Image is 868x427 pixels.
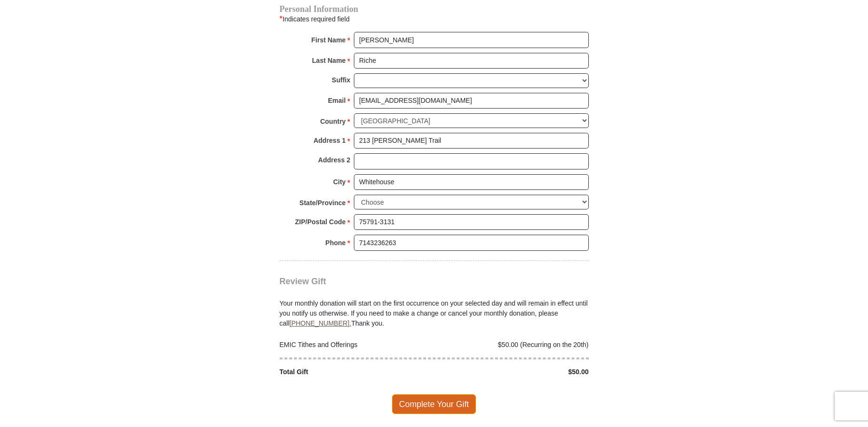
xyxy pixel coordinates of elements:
[280,13,589,25] div: Indicates required field
[332,73,351,87] strong: Suffix
[325,236,346,249] strong: Phone
[280,277,326,286] span: Review Gift
[274,340,434,350] div: EMIC Tithes and Offerings
[392,394,476,414] span: Complete Your Gift
[295,215,346,228] strong: ZIP/Postal Code
[333,175,345,189] strong: City
[300,196,346,209] strong: State/Province
[312,54,346,67] strong: Last Name
[313,134,346,147] strong: Address 1
[290,319,351,327] a: [PHONE_NUMBER].
[280,5,589,13] h4: Personal Information
[434,367,594,377] div: $50.00
[318,153,351,167] strong: Address 2
[498,341,589,348] span: $50.00 (Recurring on the 20th)
[320,115,346,128] strong: Country
[280,287,589,328] div: Your monthly donation will start on the first occurrence on your selected day and will remain in ...
[274,367,434,377] div: Total Gift
[312,33,346,47] strong: First Name
[328,94,346,107] strong: Email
